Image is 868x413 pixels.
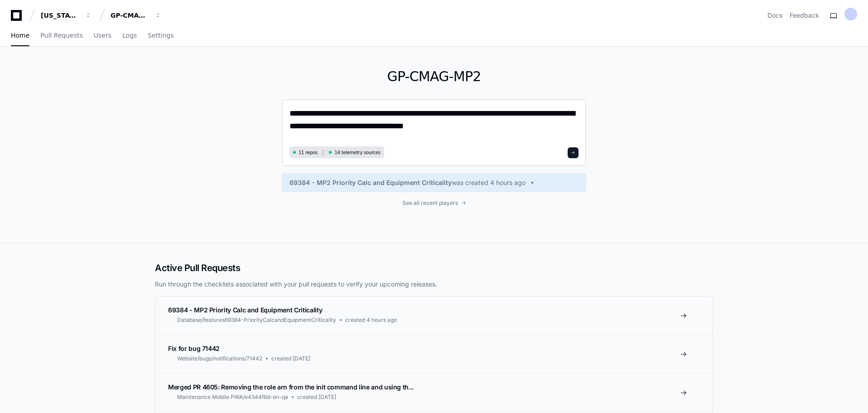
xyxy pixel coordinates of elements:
span: created 4 hours ago [345,316,397,324]
a: See all recent players [282,199,586,207]
a: 69384 - MP2 Priority Calc and Equipment CriticalityDatabase/features69384-PriorityCalcandEquipmen... [155,296,713,335]
div: GP-CMAG-MP2 [111,11,149,20]
span: Logs [122,33,137,38]
a: Home [11,25,29,46]
span: Home [11,33,29,38]
a: Docs [767,11,782,20]
span: 69384 - MP2 Priority Calc and Equipment Criticality [168,306,322,314]
a: Fix for bug 71442Website/bugs/notifications/71442created [DATE] [155,335,713,373]
a: Logs [122,25,137,46]
a: Merged PR 4605: Removing the role arn from the init command line and using th...Maintenance Mobil... [155,373,713,412]
span: Merged PR 4605: Removing the role arn from the init command line and using th... [168,383,414,391]
span: Users [94,33,111,38]
span: Website/bugs/notifications/71442 [177,355,262,362]
a: Users [94,25,111,46]
button: [US_STATE] Pacific [37,7,95,24]
span: Maintenance Mobile PWA/e4344f6d-on-qa [177,394,288,401]
a: 69384 - MP2 Priority Calc and Equipment Criticalitywas created 4 hours ago [289,178,579,187]
span: See all recent players [402,199,458,207]
span: 11 repos [299,149,318,156]
button: GP-CMAG-MP2 [107,7,165,24]
span: Fix for bug 71442 [168,345,220,352]
span: Settings [148,33,174,38]
a: Pull Requests [40,25,82,46]
span: 14 telemetry sources [334,149,380,156]
span: Database/features69384-PriorityCalcandEquipmentCriticality [177,316,336,324]
h2: Active Pull Requests [155,262,713,274]
h1: GP-CMAG-MP2 [282,68,586,85]
span: was created 4 hours ago [452,178,526,187]
span: created [DATE] [297,394,336,401]
span: 69384 - MP2 Priority Calc and Equipment Criticality [289,178,452,187]
div: [US_STATE] Pacific [41,11,80,20]
span: created [DATE] [271,355,310,362]
span: Pull Requests [40,33,82,38]
button: Feedback [790,11,819,20]
p: Run through the checklists associated with your pull requests to verify your upcoming releases. [155,280,713,289]
a: Settings [148,25,174,46]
